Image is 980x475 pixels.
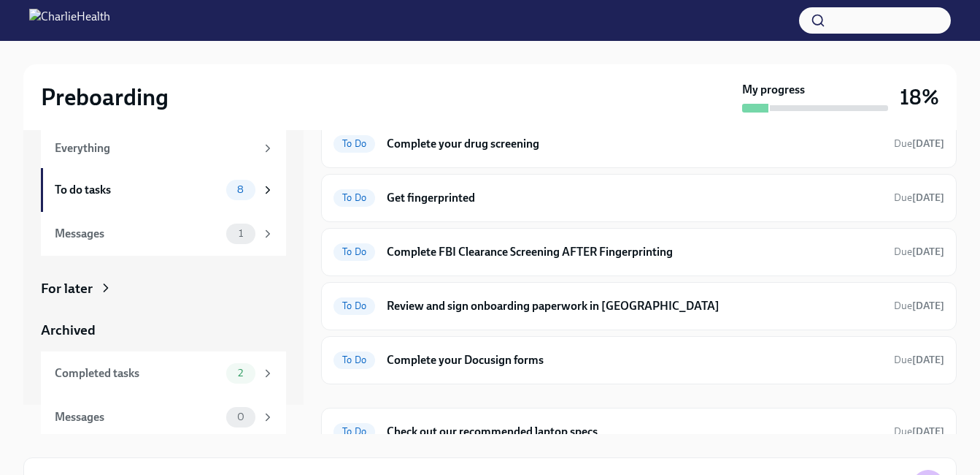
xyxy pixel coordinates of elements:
[894,300,944,312] span: Due
[333,192,375,203] span: To Do
[894,246,944,258] span: Due
[912,300,944,312] strong: [DATE]
[229,368,252,379] span: 2
[912,191,944,204] strong: [DATE]
[894,354,944,366] span: Due
[894,137,944,151] span: October 6th, 2025 08:00
[912,354,944,366] strong: [DATE]
[41,129,286,168] a: Everything
[912,137,944,150] strong: [DATE]
[387,352,882,368] h6: Complete your Docusign forms
[41,321,286,340] a: Archived
[333,420,944,444] a: To DoCheck out our recommended laptop specsDue[DATE]
[894,137,944,150] span: Due
[230,228,252,239] span: 1
[333,349,944,372] a: To DoComplete your Docusign formsDue[DATE]
[894,191,944,204] span: Due
[41,279,286,298] a: For later
[894,299,944,313] span: October 10th, 2025 08:00
[333,186,944,210] a: To DoGet fingerprintedDue[DATE]
[41,279,93,298] div: For later
[912,246,944,258] strong: [DATE]
[333,354,375,365] span: To Do
[55,226,220,242] div: Messages
[41,395,286,439] a: Messages0
[333,300,375,311] span: To Do
[333,246,375,257] span: To Do
[55,182,220,198] div: To do tasks
[55,140,255,156] div: Everything
[387,424,882,440] h6: Check out our recommended laptop specs
[41,212,286,256] a: Messages1
[333,426,375,437] span: To Do
[894,425,944,438] span: Due
[333,132,944,156] a: To DoComplete your drug screeningDue[DATE]
[41,83,169,112] h2: Preboarding
[894,191,944,205] span: October 6th, 2025 08:00
[387,136,882,152] h6: Complete your drug screening
[894,353,944,367] span: October 6th, 2025 08:00
[333,240,944,264] a: To DoComplete FBI Clearance Screening AFTER FingerprintingDue[DATE]
[387,298,882,314] h6: Review and sign onboarding paperwork in [GEOGRAPHIC_DATA]
[41,351,286,395] a: Completed tasks2
[894,245,944,259] span: October 9th, 2025 08:00
[912,425,944,438] strong: [DATE]
[41,168,286,212] a: To do tasks8
[387,190,882,206] h6: Get fingerprinted
[894,425,944,438] span: October 6th, 2025 08:00
[228,184,252,195] span: 8
[29,9,110,32] img: CharlieHealth
[228,411,253,422] span: 0
[55,409,220,425] div: Messages
[55,365,220,381] div: Completed tasks
[333,138,375,149] span: To Do
[333,294,944,318] a: To DoReview and sign onboarding paperwork in [GEOGRAPHIC_DATA]Due[DATE]
[900,84,939,110] h3: 18%
[387,244,882,260] h6: Complete FBI Clearance Screening AFTER Fingerprinting
[742,82,805,98] strong: My progress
